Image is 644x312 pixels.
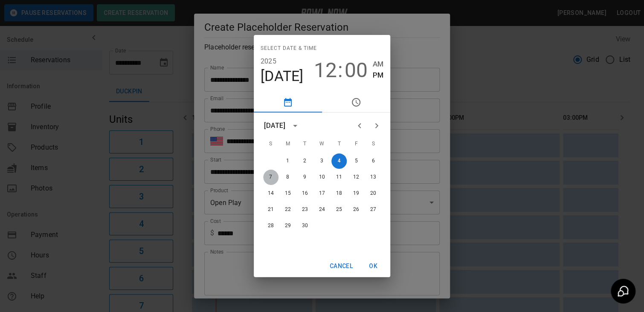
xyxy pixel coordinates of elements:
[261,55,276,67] button: 2025
[345,58,368,82] button: 00
[366,202,381,217] button: 27
[326,258,356,274] button: Cancel
[351,117,368,134] button: Previous month
[373,69,383,81] button: PM
[366,170,381,185] button: 13
[297,218,313,234] button: 30
[314,186,330,201] button: 17
[348,170,364,185] button: 12
[373,58,383,70] button: AM
[263,136,278,153] span: Sunday
[348,202,364,217] button: 26
[348,186,364,201] button: 19
[297,136,313,153] span: Tuesday
[254,92,322,113] button: pick date
[280,136,296,153] span: Monday
[331,153,347,169] button: 4
[338,58,343,82] span: :
[366,136,381,153] span: Saturday
[297,186,313,201] button: 16
[331,202,347,217] button: 25
[348,136,364,153] span: Friday
[366,153,381,169] button: 6
[314,136,330,153] span: Wednesday
[348,153,364,169] button: 5
[368,117,385,134] button: Next month
[263,186,278,201] button: 14
[314,58,337,82] button: 12
[263,202,278,217] button: 21
[264,121,285,131] div: [DATE]
[297,170,313,185] button: 9
[331,170,347,185] button: 11
[288,118,302,133] button: calendar view is open, switch to year view
[360,258,387,274] button: OK
[331,186,347,201] button: 18
[331,136,347,153] span: Thursday
[280,170,296,185] button: 8
[297,153,313,169] button: 2
[314,170,330,185] button: 10
[280,186,296,201] button: 15
[263,218,278,234] button: 28
[366,186,381,201] button: 20
[297,202,313,217] button: 23
[261,67,304,85] button: [DATE]
[314,153,330,169] button: 3
[322,92,390,113] button: pick time
[280,153,296,169] button: 1
[263,170,278,185] button: 7
[314,202,330,217] button: 24
[280,202,296,217] button: 22
[261,42,317,55] span: Select date & time
[280,218,296,234] button: 29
